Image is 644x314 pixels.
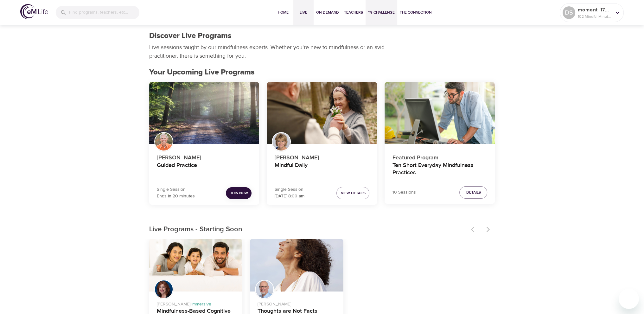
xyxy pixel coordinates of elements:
p: [PERSON_NAME] · [157,298,235,308]
span: 1% Challenge [368,9,395,16]
h4: Ten Short Everyday Mindfulness Practices [392,162,487,177]
button: Ten Short Everyday Mindfulness Practices [385,82,495,144]
span: Teachers [344,9,363,16]
button: Details [459,186,487,199]
p: Live Programs - Starting Soon [149,224,467,235]
span: View Details [341,190,365,196]
p: [PERSON_NAME] [258,298,336,308]
p: Featured Program [392,151,487,162]
span: Immersive [191,301,211,307]
img: logo [20,4,48,19]
p: Ends in 20 minutes [157,193,195,200]
p: Live sessions taught by our mindfulness experts. Whether you're new to mindfulness or an avid pra... [149,43,387,60]
span: On-Demand [316,9,339,16]
button: Guided Practice [149,82,259,144]
h2: Your Upcoming Live Programs [149,68,495,77]
p: 10 Sessions [392,189,416,196]
button: Join Now [226,187,252,199]
p: Single Session [157,186,195,193]
h4: Guided Practice [157,162,252,177]
p: 102 Mindful Minutes [578,14,611,19]
p: [PERSON_NAME] [157,151,252,162]
button: Mindful Daily [267,82,377,144]
p: [PERSON_NAME] [274,151,369,162]
span: Details [466,189,481,196]
input: Find programs, teachers, etc... [69,6,139,19]
button: View Details [336,187,369,199]
span: The Connection [400,9,431,16]
h4: Mindful Daily [274,162,369,177]
p: moment_1754577710 [578,6,611,14]
p: Single Session [274,186,304,193]
button: Thoughts are Not Facts [250,239,343,292]
span: Live [296,9,311,16]
div: DS [563,6,575,19]
button: Mindfulness-Based Cognitive Training (MBCT) [149,239,243,292]
span: Join Now [230,190,248,196]
p: [DATE] 8:00 am [274,193,304,200]
h1: Discover Live Programs [149,31,232,41]
span: Home [276,9,291,16]
iframe: Button to launch messaging window [619,289,639,309]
